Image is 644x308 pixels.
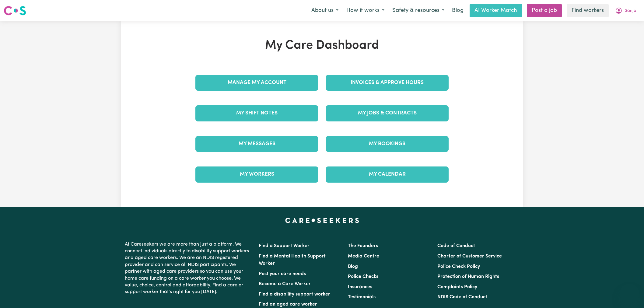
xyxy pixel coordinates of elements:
a: Post your care needs [259,271,306,276]
a: My Jobs & Contracts [326,105,449,121]
a: The Founders [348,243,378,248]
a: Become a Care Worker [259,282,311,286]
a: Police Check Policy [437,264,480,269]
a: Testimonials [348,295,376,299]
a: AI Worker Match [470,4,522,17]
a: Manage My Account [195,75,318,91]
a: Find a Support Worker [259,243,310,248]
img: Careseekers logo [4,5,26,16]
a: Find an aged care worker [259,302,317,307]
span: Sanja [625,8,636,14]
a: My Calendar [326,166,449,182]
a: Blog [348,264,358,269]
a: Careseekers logo [4,4,26,18]
a: Media Centre [348,254,379,259]
a: Police Checks [348,274,378,279]
button: Safety & resources [388,4,448,17]
a: Complaints Policy [437,285,477,289]
a: Careseekers home page [285,218,359,223]
a: Charter of Customer Service [437,254,502,259]
a: Find a disability support worker [259,292,330,297]
a: Post a job [527,4,562,17]
a: Blog [448,4,467,17]
a: Code of Conduct [437,243,475,248]
p: At Careseekers we are more than just a platform. We connect individuals directly to disability su... [125,239,251,298]
a: My Bookings [326,136,449,152]
h1: My Care Dashboard [192,38,452,53]
button: How it works [342,4,388,17]
a: My Messages [195,136,318,152]
a: Protection of Human Rights [437,274,499,279]
button: About us [307,4,342,17]
a: NDIS Code of Conduct [437,295,487,299]
a: Find a Mental Health Support Worker [259,254,326,266]
button: My Account [611,4,640,17]
a: Find workers [567,4,609,17]
a: My Shift Notes [195,105,318,121]
iframe: Button to launch messaging window [620,284,639,303]
a: Invoices & Approve Hours [326,75,449,91]
a: My Workers [195,166,318,182]
a: Insurances [348,285,372,289]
